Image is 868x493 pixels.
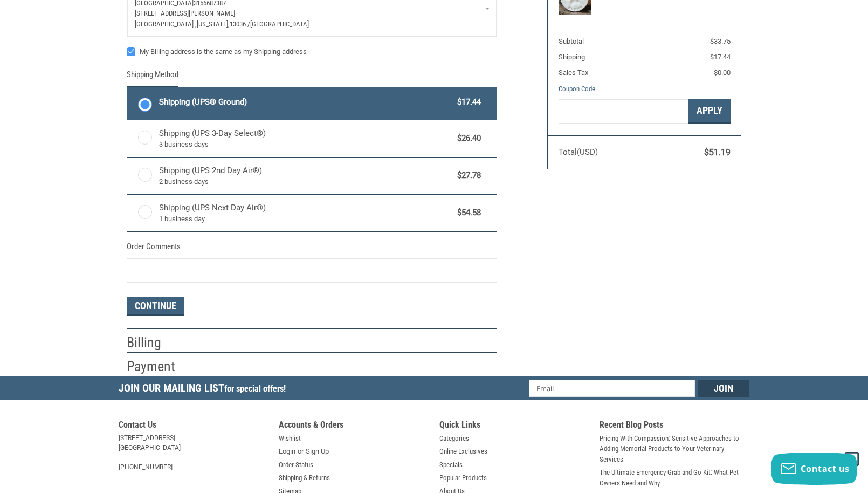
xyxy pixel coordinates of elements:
h5: Join Our Mailing List [119,376,291,403]
span: $27.78 [452,169,481,182]
button: Continue [127,297,184,316]
h5: Accounts & Orders [279,420,429,433]
span: 2 business days [159,176,452,187]
legend: Shipping Method [127,69,178,86]
span: Shipping [559,53,585,61]
span: or [291,446,310,457]
span: for special offers! [224,384,286,394]
a: Shipping & Returns [279,473,330,483]
span: Total (USD) [559,147,598,157]
h5: Recent Blog Posts [600,420,749,433]
input: Email [529,380,695,397]
span: $54.58 [452,207,481,219]
a: The Ultimate Emergency Grab-and-Go Kit: What Pet Owners Need and Why [600,467,749,488]
button: Contact us [771,453,857,485]
span: [GEOGRAPHIC_DATA] , [135,20,197,28]
input: Join [698,380,749,397]
span: Contact us [801,463,850,475]
input: Gift Certificate or Coupon Code [559,99,688,124]
span: Sales Tax [559,69,588,77]
a: Login [279,446,295,457]
a: Categories [439,433,469,444]
a: Popular Products [439,473,487,483]
span: Shipping (UPS Next Day Air®) [159,202,452,224]
span: Shipping (UPS 3-Day Select®) [159,127,452,150]
span: 1 business day [159,214,452,224]
a: Order Status [279,460,313,470]
h2: Payment [127,358,190,375]
span: Shipping (UPS® Ground) [159,96,452,108]
span: $0.00 [714,69,731,77]
span: 13036 / [230,20,250,28]
span: $17.44 [710,53,731,61]
span: $51.19 [704,147,731,158]
button: Apply [688,99,731,124]
span: $26.40 [452,132,481,145]
span: [US_STATE], [197,20,230,28]
span: $33.75 [710,37,731,45]
span: Shipping (UPS 2nd Day Air®) [159,165,452,187]
h2: Billing [127,334,190,352]
a: Wishlist [279,433,301,444]
span: [GEOGRAPHIC_DATA] [250,20,309,28]
a: Sign Up [306,446,329,457]
span: [STREET_ADDRESS][PERSON_NAME] [135,9,235,17]
a: Coupon Code [559,85,595,93]
a: Pricing With Compassion: Sensitive Approaches to Adding Memorial Products to Your Veterinary Serv... [600,433,749,465]
a: Online Exclusives [439,446,487,457]
span: $17.44 [452,96,481,108]
span: Subtotal [559,37,584,45]
address: [STREET_ADDRESS] [GEOGRAPHIC_DATA] [PHONE_NUMBER] [119,433,268,472]
label: My Billing address is the same as my Shipping address [127,47,497,56]
legend: Order Comments [127,241,181,258]
h5: Quick Links [439,420,589,433]
a: Specials [439,460,463,470]
span: 3 business days [159,139,452,150]
h5: Contact Us [119,420,268,433]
